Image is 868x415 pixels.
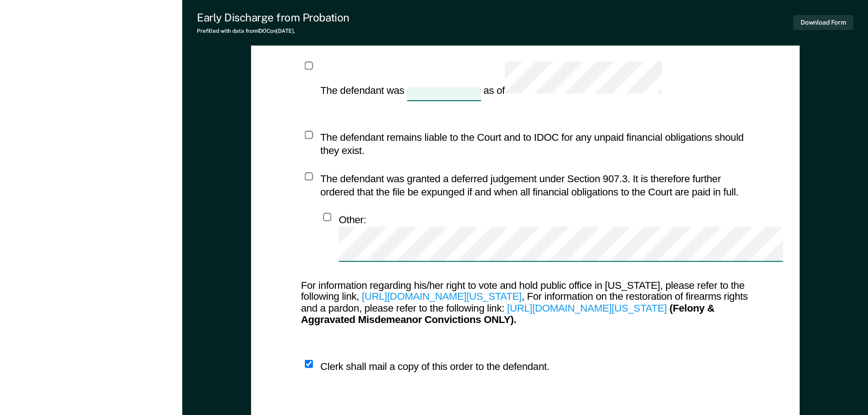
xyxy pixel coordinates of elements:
[320,61,662,101] div: The defendant was as of
[320,172,754,198] div: The defendant was granted a deferred judgement under Section 907.3. It is therefore further order...
[320,131,754,157] div: The defendant remains liable to the Court and to IDOC for any unpaid financial obligations should...
[793,15,853,30] button: Download Form
[197,28,349,34] div: Prefilled with data from IDOC on [DATE] .
[362,291,522,302] a: [URL][DOMAIN_NAME][US_STATE]
[301,302,714,324] b: (Felony & Aggravated Misdemeanor Convictions ONLY).
[320,359,550,373] div: Clerk shall mail a copy of this order to the defendant.
[197,11,349,24] div: Early Discharge from Probation
[507,302,667,313] a: [URL][DOMAIN_NAME][US_STATE]
[301,280,750,324] div: For information regarding his/her right to vote and hold public office in [US_STATE], please refe...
